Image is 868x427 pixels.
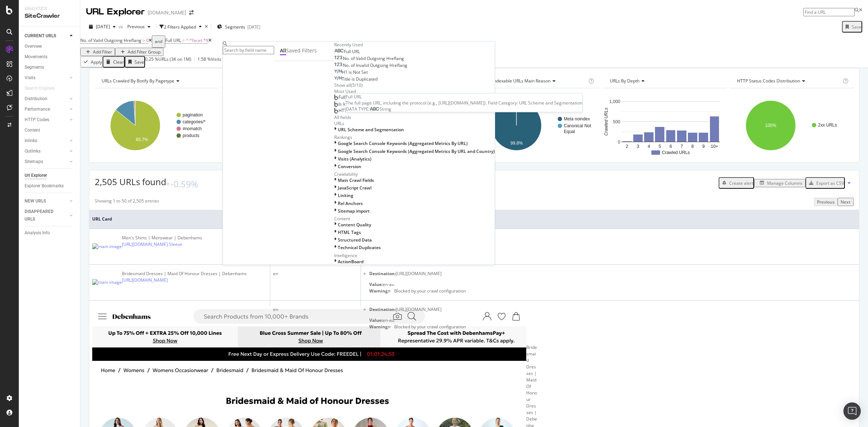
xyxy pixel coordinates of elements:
a: Segments [25,64,75,71]
h4: Non-Indexable URLs Main Reason [481,75,587,87]
text: 8 [692,144,694,149]
div: Create alert [729,180,753,186]
span: Title is Duplicated [342,76,378,82]
span: [URL][DOMAIN_NAME] [396,270,442,277]
span: Content Quality [338,222,371,228]
div: A chart. [730,94,854,157]
span: URLs Crawled By Botify By pagetype [102,78,174,84]
text: Equal [564,129,575,134]
div: Rankings [334,134,495,140]
div: Save [852,24,861,30]
span: Is Indexable [339,101,362,107]
a: Distribution [25,95,68,103]
div: [DATE] [247,24,260,30]
div: Export as CSV [816,180,844,186]
div: HTTP Codes [25,116,49,124]
text: 500 [613,119,620,124]
span: H1 is Not Set [342,69,368,75]
div: Add Filter [93,49,112,55]
svg: A chart. [603,94,726,157]
div: 2 Filters Applied [164,24,196,30]
input: Search by field name [223,46,274,54]
span: DATA TYPE: [346,106,370,112]
text: 1,000 [609,99,620,104]
div: DISAPPEARED URLS [25,208,61,223]
div: en [273,306,358,313]
text: categories/* [183,120,206,125]
span: ^.*facet.*$ [186,37,208,43]
a: Search Engines [25,85,62,92]
text: 0 [618,140,621,145]
text: 7 [681,144,683,149]
div: Search Engines [25,85,55,92]
div: Analytics [25,6,74,12]
div: Saved Filters [286,47,317,54]
button: Create alert [719,177,754,189]
div: Inlinks [25,137,37,145]
div: Manage Columns [767,180,803,186]
span: vs [119,24,124,30]
text: 10+ [711,144,718,149]
div: SiteCrawler [25,12,74,20]
a: [URL][DOMAIN_NAME] [122,277,168,283]
span: Google Search Console Keywords (Aggregated Metrics By URL and Country) [338,148,495,154]
div: Most Used [334,88,495,94]
span: Google Search Console Keywords (Aggregated Metrics By URL) [338,140,468,146]
span: Sitemap import [338,208,370,214]
span: HTTP Status Codes Distribution [737,78,800,84]
span: Valid Outgoing Hreflang: Destinations and Values (Samples) [364,216,845,222]
div: Next [841,199,851,205]
text: 85.7% [136,137,148,142]
div: 1.58 % Visits ( 12K on 767K ) [197,56,250,68]
div: arrow-right-arrow-left [189,10,193,15]
button: Previous [124,21,153,33]
svg: A chart. [476,94,599,157]
span: 2,505 URLs found [95,176,166,188]
img: Equal [166,183,169,185]
div: Distribution [25,95,47,103]
div: [DOMAIN_NAME] [148,9,186,16]
div: en-au [369,281,856,288]
text: Crawled URLs [604,108,609,136]
div: Save [135,59,144,65]
span: [URL][DOMAIN_NAME] [396,306,442,312]
button: Add Filter [80,48,115,56]
div: Url Explorer [25,172,47,179]
button: Manage Columns [754,179,805,187]
div: Destination: [369,270,396,281]
div: URL Explorer [86,6,145,18]
text: 9 [702,144,705,149]
div: Intelligence [334,252,495,258]
text: pagination [183,113,203,118]
div: Content [334,215,495,222]
button: and [152,35,165,48]
span: Blocked by your crawl configuration [394,324,466,330]
span: String [379,106,391,112]
div: Bridesmaid Dresses | Maid Of Honour Dresses | Debenhams [122,270,247,277]
div: CURRENT URLS [25,32,56,40]
a: Inlinks [25,137,68,145]
span: URLs by Depth [610,78,639,84]
div: Sitemaps [25,158,43,166]
div: Open Intercom Messenger [843,402,861,420]
a: NEW URLS [25,197,68,205]
a: CURRENT URLS [25,32,68,40]
button: Export as CSV [805,177,845,189]
div: en [273,270,358,277]
div: Visits [25,74,35,82]
button: Save [125,56,145,68]
div: Recently Used [334,42,495,48]
text: #nomatch [183,127,202,132]
a: Visits [25,74,68,82]
div: A chart. [222,94,345,157]
span: Visits (Analytics) [338,155,371,162]
div: Men's Shirts | Menswear | Debenhams [122,235,202,241]
div: Full URL [346,94,582,100]
div: Warning: [369,324,389,330]
a: Url Explorer [25,172,75,179]
span: Technical Duplicates [338,244,381,251]
text: 3 [637,144,639,149]
a: Content [25,127,75,134]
